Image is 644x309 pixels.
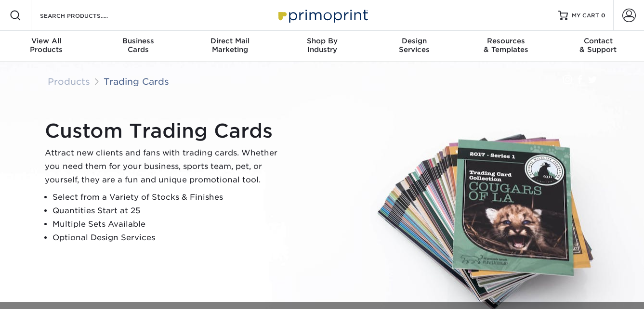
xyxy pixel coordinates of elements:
[184,37,276,45] span: Direct Mail
[572,12,599,20] span: MY CART
[48,76,90,87] a: Products
[552,37,644,45] span: Contact
[552,31,644,62] a: Contact& Support
[53,218,286,231] li: Multiple Sets Available
[45,146,286,187] p: Attract new clients and fans with trading cards. Whether you need them for your business, sports ...
[45,119,286,142] h1: Custom Trading Cards
[184,31,276,62] a: Direct MailMarketing
[104,76,169,87] a: Trading Cards
[184,37,276,54] div: Marketing
[53,204,286,218] li: Quantities Start at 25
[368,37,460,54] div: Services
[92,37,184,54] div: Cards
[368,31,460,62] a: DesignServices
[92,37,184,45] span: Business
[460,37,552,54] div: & Templates
[276,37,368,45] span: Shop By
[368,37,460,45] span: Design
[552,37,644,54] div: & Support
[53,191,286,204] li: Select from a Variety of Stocks & Finishes
[276,31,368,62] a: Shop ByIndustry
[460,31,552,62] a: Resources& Templates
[276,37,368,54] div: Industry
[274,5,370,26] img: Primoprint
[53,231,286,245] li: Optional Design Services
[460,37,552,45] span: Resources
[92,31,184,62] a: BusinessCards
[601,12,605,19] span: 0
[39,10,133,21] input: SEARCH PRODUCTS.....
